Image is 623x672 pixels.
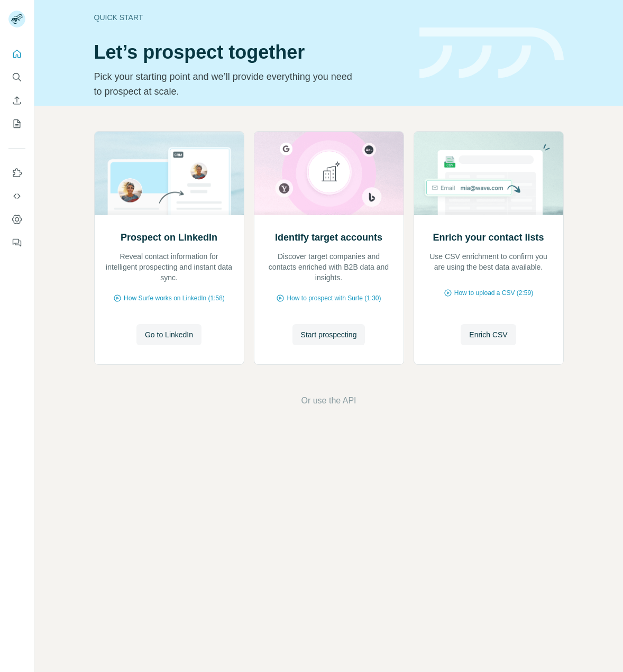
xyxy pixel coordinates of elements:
[136,324,201,345] button: Go to LinkedIn
[433,230,544,245] h2: Enrich your contact lists
[254,132,404,215] img: Identify target accounts
[8,114,25,133] button: My lists
[287,293,381,303] span: How to prospect with Surfe (1:30)
[8,233,25,252] button: Feedback
[414,132,564,215] img: Enrich your contact lists
[8,187,25,206] button: Use Surfe API
[8,68,25,87] button: Search
[419,27,564,79] img: banner
[94,132,244,215] img: Prospect on LinkedIn
[292,324,365,345] button: Start prospecting
[8,163,25,182] button: Use Surfe on LinkedIn
[454,288,533,298] span: How to upload a CSV (2:59)
[105,251,233,283] p: Reveal contact information for intelligent prospecting and instant data sync.
[265,251,393,283] p: Discover target companies and contacts enriched with B2B data and insights.
[94,12,407,23] div: Quick start
[8,210,25,229] button: Dashboard
[145,329,193,340] span: Go to LinkedIn
[94,69,359,99] p: Pick your starting point and we’ll provide everything you need to prospect at scale.
[301,329,357,340] span: Start prospecting
[8,44,25,63] button: Quick start
[124,293,225,303] span: How Surfe works on LinkedIn (1:58)
[94,42,407,63] h1: Let’s prospect together
[461,324,516,345] button: Enrich CSV
[425,251,553,272] p: Use CSV enrichment to confirm you are using the best data available.
[301,394,356,407] button: Or use the API
[8,91,25,110] button: Enrich CSV
[121,230,217,245] h2: Prospect on LinkedIn
[275,230,382,245] h2: Identify target accounts
[469,329,507,340] span: Enrich CSV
